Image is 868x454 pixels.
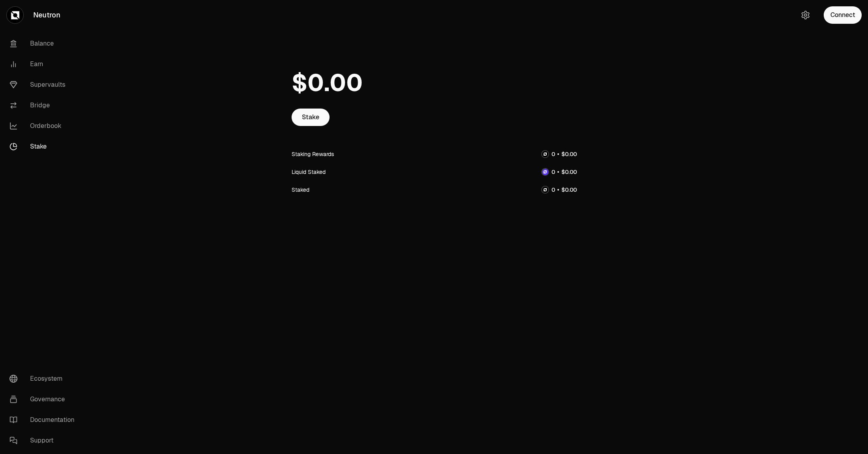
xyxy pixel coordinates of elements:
a: Supervaults [3,74,85,95]
a: Earn [3,54,85,74]
div: Staked [292,186,309,194]
a: Balance [3,33,85,54]
a: Bridge [3,95,85,116]
img: NTRN Logo [542,187,548,193]
a: Orderbook [3,116,85,136]
a: Stake [292,109,330,126]
a: Documentation [3,410,85,430]
img: NTRN Logo [542,151,548,157]
a: Governance [3,389,85,410]
img: dNTRN Logo [542,169,548,175]
button: Connect [824,6,862,24]
a: Ecosystem [3,368,85,389]
div: Staking Rewards [292,150,334,158]
a: Support [3,430,85,451]
div: Liquid Staked [292,168,326,176]
a: Stake [3,136,85,157]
